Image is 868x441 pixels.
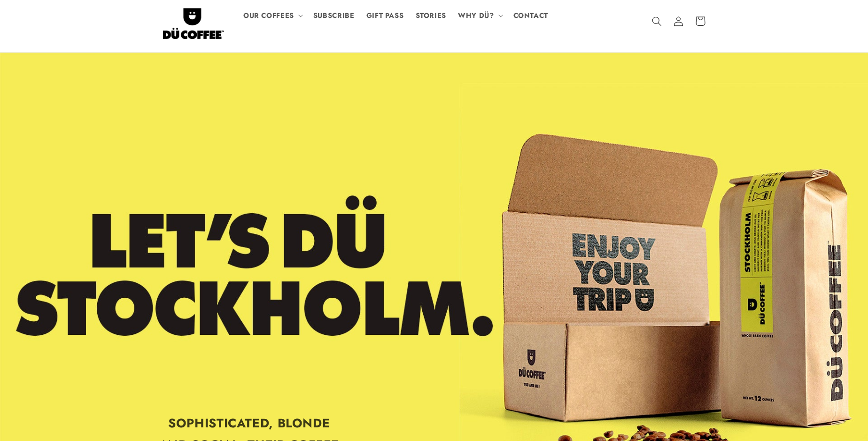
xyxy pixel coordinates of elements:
a: SUBSCRIBE [307,5,360,26]
summary: OUR COFFEES [237,5,307,26]
span: SUBSCRIBE [313,11,355,20]
span: OUR COFFEES [243,11,294,20]
summary: WHY DÜ? [452,5,507,26]
span: STORIES [416,11,446,20]
span: WHY DÜ? [458,11,494,20]
a: STORIES [410,5,452,26]
a: CONTACT [507,5,554,26]
span: GIFT PASS [366,11,404,20]
a: GIFT PASS [360,5,410,26]
summary: Search [646,10,668,32]
img: Let's Dü Coffee together! Coffee beans roasted in the style of world cities, coffee subscriptions... [163,4,224,39]
span: CONTACT [513,11,548,20]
